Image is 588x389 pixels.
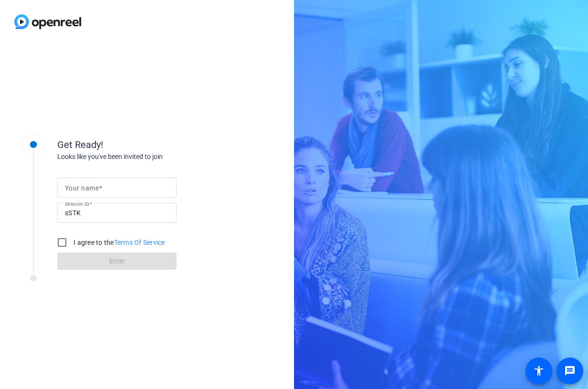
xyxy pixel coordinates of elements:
mat-icon: accessibility [533,365,545,377]
label: I agree to the [72,238,165,247]
div: Looks like you've been invited to join [57,152,248,162]
a: Terms Of Service [114,239,165,246]
div: Get Ready! [57,137,248,152]
mat-label: Your name [65,184,99,192]
mat-icon: message [564,365,576,377]
mat-label: Session ID [65,201,89,207]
